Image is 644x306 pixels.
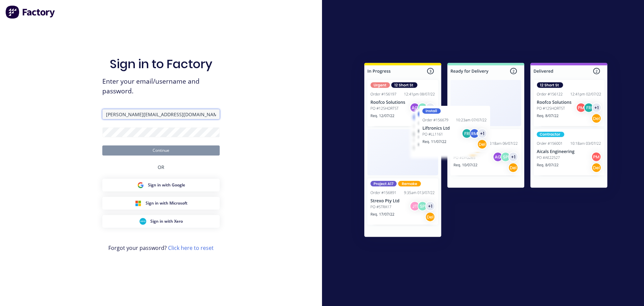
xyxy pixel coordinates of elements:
img: Xero Sign in [140,218,146,225]
img: Sign in [350,49,622,253]
button: Xero Sign inSign in with Xero [102,215,220,228]
img: Factory [5,5,56,19]
img: Microsoft Sign in [135,200,142,207]
button: Google Sign inSign in with Google [102,179,220,191]
img: Google Sign in [137,182,144,188]
span: Sign in with Xero [150,218,183,224]
h1: Sign in to Factory [110,57,212,71]
button: Microsoft Sign inSign in with Microsoft [102,197,220,210]
input: Email/Username [102,109,220,119]
span: Forgot your password? [108,244,214,252]
button: Continue [102,145,220,156]
span: Enter your email/username and password. [102,77,220,96]
a: Click here to reset [168,244,214,252]
span: Sign in with Google [148,182,185,188]
span: Sign in with Microsoft [146,200,187,206]
div: OR [158,156,164,179]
